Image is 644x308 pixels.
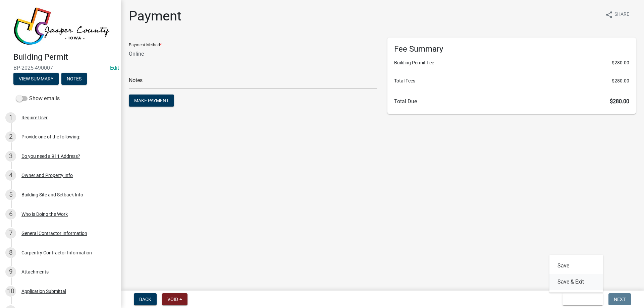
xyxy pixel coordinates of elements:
span: $280.00 [610,98,629,105]
i: share [605,11,613,19]
div: General Contractor Information [21,231,87,236]
span: Save & Exit [568,297,594,302]
li: Building Permit Fee [394,59,629,66]
div: Save & Exit [549,255,603,293]
div: 2 [5,131,16,142]
div: Require User [21,115,48,120]
div: Carpentry Contractor Information [21,250,92,255]
div: Who is Doing the Work [21,212,68,217]
h6: Fee Summary [394,44,629,54]
div: 7 [5,228,16,239]
button: Make Payment [129,95,174,107]
div: Application Submittal [21,289,66,294]
div: 9 [5,266,16,277]
div: Provide one of the following: [21,134,80,139]
span: BP-2025-490007 [13,65,107,71]
button: Next [608,293,631,305]
div: Attachments [21,269,49,274]
button: shareShare [600,8,635,21]
button: Back [134,293,157,305]
div: 1 [5,112,16,123]
div: 4 [5,170,16,181]
span: Back [139,297,151,302]
label: Show emails [16,95,60,103]
button: Void [162,293,187,305]
div: 3 [5,151,16,162]
div: 10 [5,286,16,297]
button: Save & Exit [562,293,603,305]
div: Building Site and Setback Info [21,192,83,197]
span: Void [167,297,178,302]
span: Next [614,297,626,302]
h4: Building Permit [13,52,115,62]
div: Owner and Property Info [21,173,73,178]
a: Edit [110,65,119,71]
h6: Total Due [394,98,629,105]
li: Total Fees [394,77,629,84]
span: $280.00 [612,77,629,84]
span: $280.00 [612,59,629,66]
wm-modal-confirm: Notes [61,76,87,82]
div: 5 [5,189,16,200]
img: Jasper County, Iowa [13,7,110,45]
div: 8 [5,247,16,258]
div: 6 [5,209,16,220]
button: View Summary [13,73,59,85]
button: Save & Exit [549,274,603,290]
span: Share [614,11,629,19]
button: Save [549,258,603,274]
h1: Payment [129,8,181,24]
wm-modal-confirm: Edit Application Number [110,65,119,71]
div: Do you need a 911 Address? [21,154,80,159]
button: Notes [61,73,87,85]
wm-modal-confirm: Summary [13,76,59,82]
span: Make Payment [134,98,169,103]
